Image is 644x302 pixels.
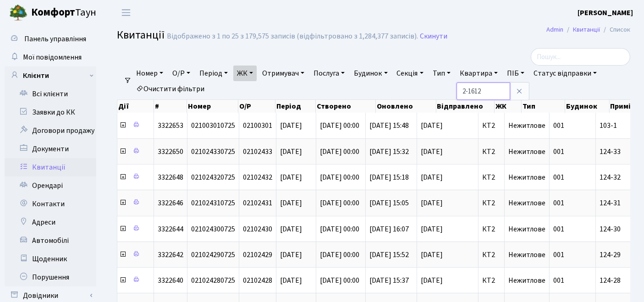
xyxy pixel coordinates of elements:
[280,224,302,234] span: [DATE]
[5,176,96,195] a: Орендарі
[578,7,633,18] a: [PERSON_NAME]
[158,121,183,131] span: 3322653
[243,147,272,157] span: 02102433
[429,66,454,81] a: Тип
[316,100,376,113] th: Створено
[5,48,96,66] a: Мої повідомлення
[565,100,609,113] th: Будинок
[320,121,359,131] span: [DATE] 00:00
[115,5,138,20] button: Переключити навігацію
[553,250,564,260] span: 001
[482,277,501,284] span: КТ2
[196,66,231,81] a: Період
[600,25,630,35] li: Список
[482,148,501,155] span: КТ2
[421,122,474,129] span: [DATE]
[243,172,272,182] span: 02102432
[117,100,154,113] th: Дії
[393,66,427,81] a: Секція
[23,52,82,62] span: Мої повідомлення
[350,66,391,81] a: Будинок
[5,158,96,176] a: Квитанції
[158,172,183,182] span: 3322648
[191,121,235,131] span: 021003010725
[191,172,235,182] span: 021024320725
[132,66,167,81] a: Номер
[456,66,501,81] a: Квартира
[508,172,545,182] span: Нежитлове
[553,172,564,182] span: 001
[320,275,359,286] span: [DATE] 00:00
[280,121,302,131] span: [DATE]
[482,174,501,181] span: КТ2
[420,32,447,41] a: Скинути
[369,172,409,182] span: [DATE] 15:18
[573,25,600,34] a: Квитанції
[546,25,563,34] a: Admin
[421,199,474,207] span: [DATE]
[522,100,565,113] th: Тип
[187,100,238,113] th: Номер
[482,122,501,129] span: КТ2
[320,198,359,208] span: [DATE] 00:00
[495,100,522,113] th: ЖК
[9,4,28,22] img: logo.png
[238,100,275,113] th: О/Р
[5,66,96,85] a: Клієнти
[421,225,474,233] span: [DATE]
[369,121,409,131] span: [DATE] 15:48
[5,103,96,121] a: Заявки до КК
[531,48,630,66] input: Пошук...
[117,27,165,43] span: Квитанції
[191,275,235,286] span: 021024280725
[482,199,501,207] span: КТ2
[310,66,348,81] a: Послуга
[482,225,501,233] span: КТ2
[421,251,474,258] span: [DATE]
[5,231,96,250] a: Автомобілі
[280,250,302,260] span: [DATE]
[553,198,564,208] span: 001
[508,275,545,286] span: Нежитлове
[482,251,501,258] span: КТ2
[508,224,545,234] span: Нежитлове
[5,121,96,140] a: Договори продажу
[508,121,545,131] span: Нежитлове
[132,81,208,97] a: Очистити фільтри
[5,140,96,158] a: Документи
[369,275,409,286] span: [DATE] 15:37
[191,147,235,157] span: 021024330725
[158,275,183,286] span: 3322640
[436,100,495,113] th: Відправлено
[5,213,96,231] a: Адреси
[5,195,96,213] a: Контакти
[421,174,474,181] span: [DATE]
[5,30,96,48] a: Панель управління
[154,100,187,113] th: #
[280,275,302,286] span: [DATE]
[31,5,75,20] b: Комфорт
[243,224,272,234] span: 02102430
[280,147,302,157] span: [DATE]
[275,100,316,113] th: Період
[320,224,359,234] span: [DATE] 00:00
[578,8,633,18] b: [PERSON_NAME]
[158,147,183,157] span: 3322650
[320,147,359,157] span: [DATE] 00:00
[369,147,409,157] span: [DATE] 15:32
[553,121,564,131] span: 001
[553,275,564,286] span: 001
[243,198,272,208] span: 02102431
[191,250,235,260] span: 021024290725
[320,250,359,260] span: [DATE] 00:00
[158,250,183,260] span: 3322642
[508,147,545,157] span: Нежитлове
[243,275,272,286] span: 02102428
[31,5,96,21] span: Таун
[243,250,272,260] span: 02102429
[24,34,86,44] span: Панель управління
[259,66,308,81] a: Отримувач
[167,32,418,41] div: Відображено з 1 по 25 з 179,575 записів (відфільтровано з 1,284,377 записів).
[553,147,564,157] span: 001
[369,224,409,234] span: [DATE] 16:07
